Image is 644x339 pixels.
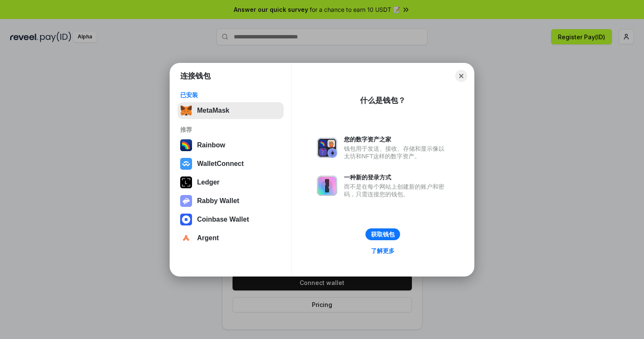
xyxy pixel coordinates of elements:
img: svg+xml,%3Csvg%20fill%3D%22none%22%20height%3D%2233%22%20viewBox%3D%220%200%2035%2033%22%20width%... [180,105,192,117]
button: Rabby Wallet [178,193,284,209]
img: svg+xml,%3Csvg%20width%3D%22120%22%20height%3D%22120%22%20viewBox%3D%220%200%20120%20120%22%20fil... [180,139,192,151]
div: Rainbow [197,141,225,149]
button: Argent [178,230,284,247]
a: 了解更多 [366,245,400,256]
div: 什么是钱包？ [360,95,406,106]
h1: 连接钱包 [180,71,211,81]
button: Ledger [178,174,284,191]
img: svg+xml,%3Csvg%20xmlns%3D%22http%3A%2F%2Fwww.w3.org%2F2000%2Fsvg%22%20width%3D%2228%22%20height%3... [180,176,192,188]
div: 钱包用于发送、接收、存储和显示像以太坊和NFT这样的数字资产。 [344,145,449,160]
img: svg+xml,%3Csvg%20xmlns%3D%22http%3A%2F%2Fwww.w3.org%2F2000%2Fsvg%22%20fill%3D%22none%22%20viewBox... [317,176,337,196]
div: 一种新的登录方式 [344,174,449,181]
button: Coinbase Wallet [178,211,284,228]
img: svg+xml,%3Csvg%20width%3D%2228%22%20height%3D%2228%22%20viewBox%3D%220%200%2028%2028%22%20fill%3D... [180,232,192,244]
img: svg+xml,%3Csvg%20width%3D%2228%22%20height%3D%2228%22%20viewBox%3D%220%200%2028%2028%22%20fill%3D... [180,214,192,225]
div: MetaMask [197,107,229,114]
img: svg+xml,%3Csvg%20xmlns%3D%22http%3A%2F%2Fwww.w3.org%2F2000%2Fsvg%22%20fill%3D%22none%22%20viewBox... [317,138,337,158]
div: 了解更多 [371,247,395,255]
div: 推荐 [180,126,281,133]
div: 已安装 [180,91,281,99]
div: 而不是在每个网站上创建新的账户和密码，只需连接您的钱包。 [344,183,449,198]
div: Ledger [197,179,219,186]
div: WalletConnect [197,160,244,168]
img: svg+xml,%3Csvg%20xmlns%3D%22http%3A%2F%2Fwww.w3.org%2F2000%2Fsvg%22%20fill%3D%22none%22%20viewBox... [180,195,192,207]
div: 获取钱包 [371,231,395,238]
div: Coinbase Wallet [197,216,249,223]
button: WalletConnect [178,155,284,172]
div: Argent [197,234,219,242]
button: Rainbow [178,137,284,154]
button: MetaMask [178,102,284,119]
button: Close [455,70,467,82]
img: svg+xml,%3Csvg%20width%3D%2228%22%20height%3D%2228%22%20viewBox%3D%220%200%2028%2028%22%20fill%3D... [180,158,192,170]
div: 您的数字资产之家 [344,136,449,143]
button: 获取钱包 [365,228,400,240]
div: Rabby Wallet [197,197,239,205]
